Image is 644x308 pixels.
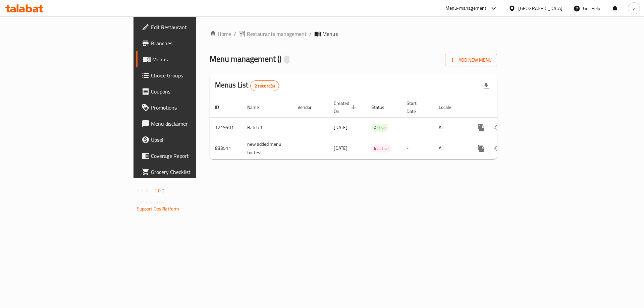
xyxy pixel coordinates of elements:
[473,120,489,136] button: more
[433,138,468,159] td: All
[152,55,236,63] span: Menus
[210,51,281,66] span: Menu management ( )
[309,30,312,38] li: /
[136,51,241,67] a: Menus
[401,138,433,159] td: -
[136,164,241,180] a: Grocery Checklist
[136,116,241,132] a: Menu disclaimer
[136,83,241,100] a: Coupons
[239,30,307,38] a: Restaurants management
[215,80,279,91] h2: Menus List
[468,97,543,118] th: Actions
[151,152,236,160] span: Coverage Report
[371,145,391,152] span: Inactive
[247,30,307,38] span: Restaurants management
[489,140,505,157] button: Change Status
[242,138,292,159] td: new added menu for test
[334,144,347,152] span: [DATE]
[136,100,241,116] a: Promotions
[473,140,489,157] button: more
[478,78,494,94] div: Export file
[633,5,635,12] span: y
[433,117,468,138] td: All
[215,103,228,111] span: ID
[136,35,241,51] a: Branches
[322,30,338,38] span: Menus
[334,99,358,115] span: Created On
[242,117,292,138] td: Batch 1
[136,67,241,83] a: Choice Groups
[445,4,487,12] div: Menu-management
[334,123,347,132] span: [DATE]
[518,5,562,12] div: [GEOGRAPHIC_DATA]
[401,117,433,138] td: -
[151,120,236,128] span: Menu disclaimer
[151,136,236,144] span: Upsell
[371,124,388,132] span: Active
[151,104,236,112] span: Promotions
[489,120,505,136] button: Change Status
[151,87,236,96] span: Coupons
[251,83,279,89] span: 2 record(s)
[137,198,168,206] span: Get support on:
[371,103,393,111] span: Status
[137,204,179,213] a: Support.OpsPlatform
[371,124,388,132] div: Active
[407,99,425,115] span: Start Date
[298,103,320,111] span: Vendor
[210,97,543,159] table: enhanced table
[210,30,497,38] nav: breadcrumb
[151,168,236,176] span: Grocery Checklist
[151,71,236,79] span: Choice Groups
[250,80,279,91] div: Total records count
[136,148,241,164] a: Coverage Report
[439,103,460,111] span: Locale
[445,54,497,66] button: Add New Menu
[137,186,153,195] span: Version:
[450,56,492,64] span: Add New Menu
[136,19,241,35] a: Edit Restaurant
[247,103,268,111] span: Name
[151,23,236,31] span: Edit Restaurant
[151,39,236,47] span: Branches
[136,132,241,148] a: Upsell
[154,186,165,195] span: 1.0.0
